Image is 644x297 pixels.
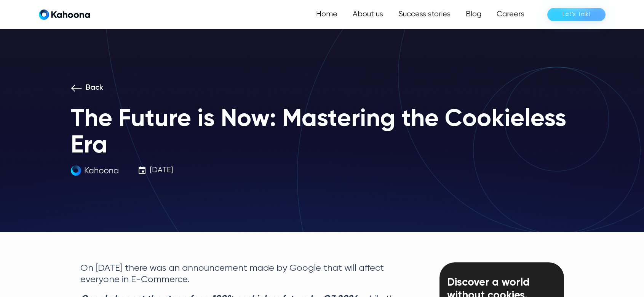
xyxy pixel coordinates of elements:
p: [DATE] [150,165,173,176]
h1: The Future is Now: Mastering the Cookieless Era [71,106,574,160]
p: Back [86,82,103,94]
img: kahoona [71,164,119,177]
a: Back [71,82,574,94]
p: On [DATE] there was an announcement made by Google that will affect everyone in E-Commerce. [80,262,415,286]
